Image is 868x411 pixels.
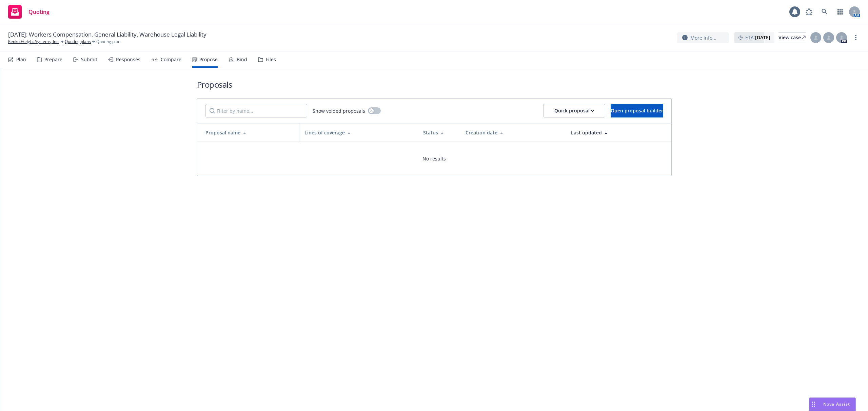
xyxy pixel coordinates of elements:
[266,57,276,62] div: Files
[809,398,818,411] div: Drag to move
[755,34,770,41] strong: [DATE]
[466,129,560,136] div: Creation date
[745,34,770,41] span: ETA :
[96,39,120,45] span: Quoting plan
[205,129,294,136] div: Proposal name
[304,129,413,136] div: Lines of coverage
[543,104,605,117] button: Quick proposal
[690,34,716,41] span: More info...
[199,57,218,62] div: Propose
[81,57,97,62] div: Submit
[818,5,831,19] a: Search
[116,57,140,62] div: Responses
[5,2,52,21] a: Quoting
[422,155,446,162] span: No results
[677,32,729,43] button: More info...
[237,57,247,62] div: Bind
[802,5,816,19] a: Report a Bug
[16,57,26,62] div: Plan
[161,57,181,62] div: Compare
[65,39,91,45] a: Quoting plans
[611,107,663,114] span: Open proposal builder
[833,5,847,19] a: Switch app
[197,79,672,90] h1: Proposals
[205,104,307,117] input: Filter by name...
[423,129,455,136] div: Status
[8,30,206,39] span: [DATE]: Workers Compensation, General Liability, Warehouse Legal Liability
[8,39,59,45] a: Kenko Freight Systems, Inc.
[313,107,365,114] span: Show voided proposals
[852,34,860,42] a: more
[823,401,850,407] span: Nova Assist
[611,104,663,117] button: Open proposal builder
[809,397,856,411] button: Nova Assist
[28,9,50,15] span: Quoting
[571,129,666,136] div: Last updated
[554,104,594,117] div: Quick proposal
[778,32,806,43] a: View case
[44,57,62,62] div: Prepare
